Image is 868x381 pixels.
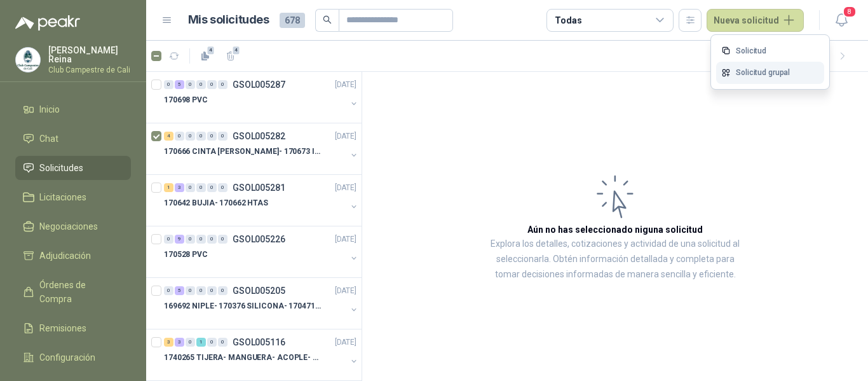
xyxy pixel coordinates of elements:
[843,6,857,18] span: 8
[164,80,173,89] div: 0
[196,80,206,89] div: 0
[164,338,173,347] div: 3
[323,15,332,24] span: search
[207,235,217,244] div: 0
[186,183,195,192] div: 0
[48,66,131,74] p: Club Campestre de Cali
[335,182,356,194] p: [DATE]
[15,244,131,268] a: Adjudicación
[716,40,824,62] a: Solicitud
[15,97,131,121] a: Inicio
[164,286,173,295] div: 0
[233,132,285,141] p: GSOL005282
[233,183,285,192] p: GSOL005281
[164,77,359,118] a: 0 5 0 0 0 0 GSOL005287[DATE] 170698 PVC
[218,235,227,244] div: 0
[164,283,359,324] a: 0 5 0 0 0 0 GSOL005205[DATE] 169692 NIPLE- 170376 SILICONA- 170471 VALVULA REG
[39,102,60,116] span: Inicio
[39,321,86,335] span: Remisiones
[39,190,86,204] span: Licitaciones
[48,46,131,64] p: [PERSON_NAME] Reina
[196,183,206,192] div: 0
[164,197,268,209] p: 170642 BUJIA- 170662 HTAS
[218,132,227,141] div: 0
[233,338,285,347] p: GSOL005116
[196,132,206,141] div: 0
[207,80,217,89] div: 0
[220,46,241,66] button: 4
[39,219,98,233] span: Negociaciones
[335,336,356,349] p: [DATE]
[555,13,581,27] div: Todas
[196,235,206,244] div: 0
[196,286,206,295] div: 0
[164,180,359,221] a: 1 3 0 0 0 0 GSOL005281[DATE] 170642 BUJIA- 170662 HTAS
[164,183,173,192] div: 1
[15,185,131,209] a: Licitaciones
[164,232,359,272] a: 0 9 0 0 0 0 GSOL005226[DATE] 170528 PVC
[218,286,227,295] div: 0
[830,9,853,32] button: 8
[164,249,208,261] p: 170528 PVC
[15,273,131,311] a: Órdenes de Compra
[195,46,215,66] button: 4
[15,15,80,31] img: Logo peakr
[207,45,215,55] span: 4
[15,214,131,239] a: Negociaciones
[15,316,131,340] a: Remisiones
[233,235,285,244] p: GSOL005226
[335,285,356,297] p: [DATE]
[707,9,804,32] button: Nueva solicitud
[207,338,217,347] div: 0
[15,156,131,180] a: Solicitudes
[335,233,356,246] p: [DATE]
[335,130,356,142] p: [DATE]
[186,235,195,244] div: 0
[175,132,184,141] div: 0
[186,338,195,347] div: 0
[186,80,195,89] div: 0
[335,79,356,91] p: [DATE]
[39,350,95,364] span: Configuración
[218,338,227,347] div: 0
[175,235,184,244] div: 9
[164,94,208,106] p: 170698 PVC
[196,338,206,347] div: 1
[207,286,217,295] div: 0
[716,62,824,84] a: Solicitud grupal
[233,286,285,295] p: GSOL005205
[164,146,322,158] p: 170666 CINTA [PERSON_NAME]- 170673 IMPERMEABILI
[15,127,131,151] a: Chat
[164,352,322,364] p: 1740265 TIJERA- MANGUERA- ACOPLE- SURTIDORES
[175,80,184,89] div: 5
[164,235,173,244] div: 0
[175,286,184,295] div: 5
[527,223,703,237] h3: Aún no has seleccionado niguna solicitud
[164,128,359,169] a: 4 0 0 0 0 0 GSOL005282[DATE] 170666 CINTA [PERSON_NAME]- 170673 IMPERMEABILI
[207,183,217,192] div: 0
[164,335,359,375] a: 3 3 0 1 0 0 GSOL005116[DATE] 1740265 TIJERA- MANGUERA- ACOPLE- SURTIDORES
[207,132,217,141] div: 0
[280,13,305,28] span: 678
[39,278,119,306] span: Órdenes de Compra
[39,249,91,263] span: Adjudicación
[39,132,58,146] span: Chat
[164,300,322,312] p: 169692 NIPLE- 170376 SILICONA- 170471 VALVULA REG
[218,80,227,89] div: 0
[489,237,741,282] p: Explora los detalles, cotizaciones y actividad de una solicitud al seleccionarla. Obtén informaci...
[175,338,184,347] div: 3
[15,345,131,370] a: Configuración
[16,48,40,72] img: Company Logo
[39,161,83,175] span: Solicitudes
[164,132,173,141] div: 4
[186,132,195,141] div: 0
[233,80,285,89] p: GSOL005287
[175,183,184,192] div: 3
[232,45,241,55] span: 4
[218,183,227,192] div: 0
[186,286,195,295] div: 0
[188,11,269,29] h1: Mis solicitudes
